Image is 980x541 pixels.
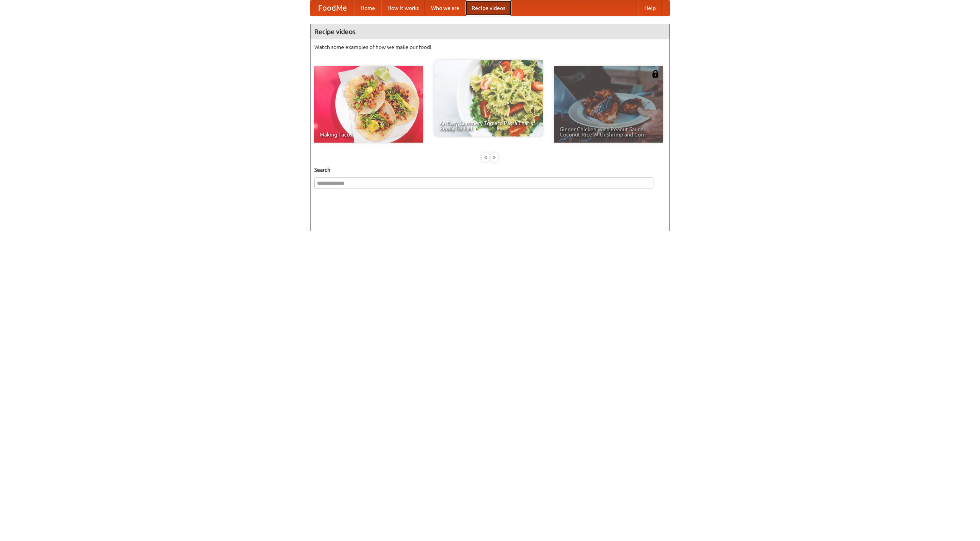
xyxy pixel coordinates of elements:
h4: Recipe videos [310,24,670,39]
a: FoodMe [310,0,354,16]
div: » [491,153,498,162]
a: Help [638,0,662,16]
a: Who we are [425,0,465,16]
a: Home [354,0,381,16]
a: How it works [381,0,425,16]
a: Making Tacos [314,66,423,143]
h5: Search [314,166,666,174]
img: 483408.png [652,70,659,78]
div: « [482,153,489,162]
span: Making Tacos [320,132,418,137]
p: Watch some examples of how we make our food! [314,43,666,51]
a: Recipe videos [465,0,511,16]
span: An Easy, Summery Tomato Pasta That's Ready for Fall [439,120,537,131]
a: An Easy, Summery Tomato Pasta That's Ready for Fall [434,60,543,136]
